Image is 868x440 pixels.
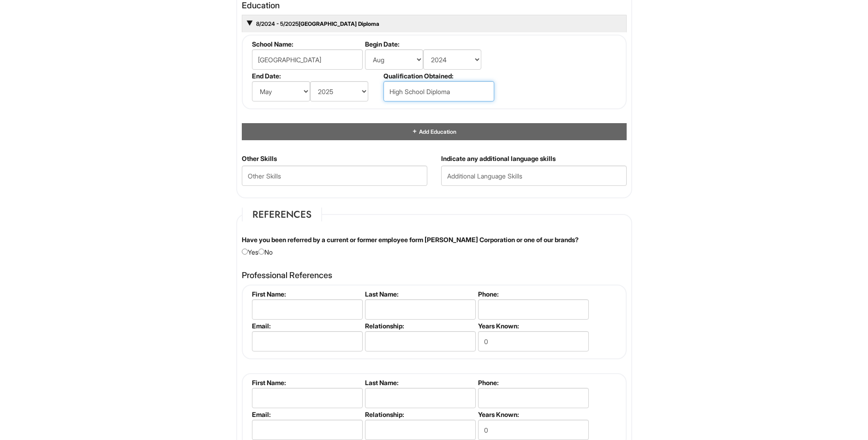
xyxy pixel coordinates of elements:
label: First Name: [252,379,361,386]
h4: Professional References [242,271,627,280]
label: Relationship: [365,410,474,418]
label: Relationship: [365,322,474,330]
label: Phone: [478,379,587,386]
label: Phone: [478,290,587,298]
label: First Name: [252,290,361,298]
label: Indicate any additional language skills [441,154,556,163]
label: Qualification Obtained: [383,72,493,80]
input: Other Skills [242,166,427,186]
label: Begin Date: [365,40,493,48]
label: Other Skills [242,154,277,163]
label: End Date: [252,72,380,80]
div: Yes No [235,235,634,257]
span: 8/2024 - 5/2025 [255,20,299,27]
span: Add Education [418,128,456,135]
a: 8/2024 - 5/2025[GEOGRAPHIC_DATA] Diploma [255,20,379,27]
label: Email: [252,322,361,330]
label: Last Name: [365,379,474,386]
label: Years Known: [478,322,587,330]
a: Add Education [412,128,456,135]
label: Have you been referred by a current or former employee form [PERSON_NAME] Corporation or one of o... [242,235,579,244]
label: Years Known: [478,410,587,418]
label: Email: [252,410,361,418]
label: School Name: [252,40,361,48]
legend: References [242,208,322,221]
input: Additional Language Skills [441,166,627,186]
h4: Education [242,1,627,10]
label: Last Name: [365,290,474,298]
